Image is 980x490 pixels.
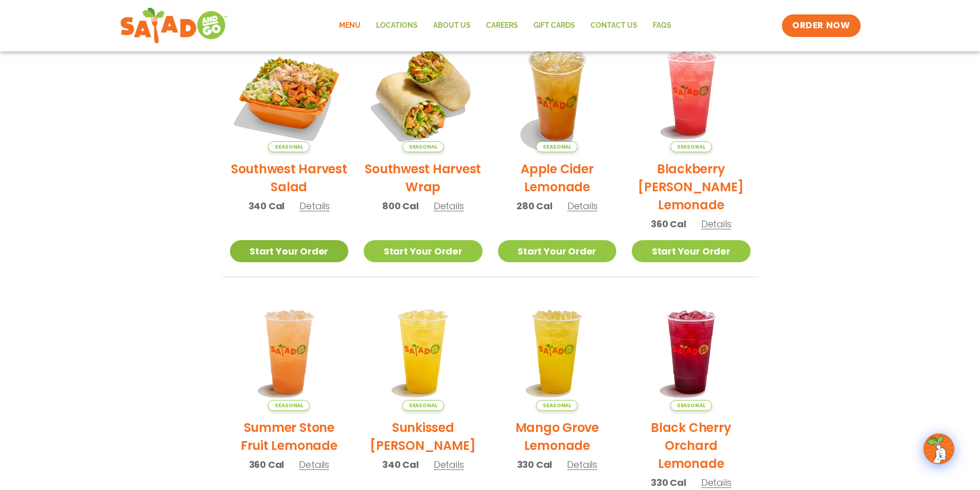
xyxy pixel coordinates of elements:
[382,458,419,471] span: 340 Cal
[632,293,751,411] img: Product photo for Black Cherry Orchard Lemonade
[230,293,349,411] img: Product photo for Summer Stone Fruit Lemonade
[924,434,953,463] img: wpChatIcon
[701,217,732,230] span: Details
[536,400,578,411] span: Seasonal
[425,14,478,38] a: About Us
[498,33,617,152] img: Product photo for Apple Cider Lemonade
[583,14,645,38] a: Contact Us
[434,458,464,471] span: Details
[670,141,712,152] span: Seasonal
[230,33,349,152] img: Product photo for Southwest Harvest Salad
[368,14,425,38] a: Locations
[632,33,751,152] img: Product photo for Blackberry Bramble Lemonade
[517,458,553,471] span: 330 Cal
[248,199,285,213] span: 340 Cal
[632,160,751,214] h2: Blackberry [PERSON_NAME] Lemonade
[478,14,526,38] a: Careers
[364,293,483,411] img: Product photo for Sunkissed Yuzu Lemonade
[792,20,850,32] span: ORDER NOW
[299,458,329,471] span: Details
[364,419,483,455] h2: Sunkissed [PERSON_NAME]
[567,199,598,212] span: Details
[536,141,578,152] span: Seasonal
[498,240,617,262] a: Start Your Order
[402,400,444,411] span: Seasonal
[402,141,444,152] span: Seasonal
[651,476,686,489] span: 330 Cal
[299,199,330,212] span: Details
[268,141,310,152] span: Seasonal
[651,217,686,231] span: 360 Cal
[230,419,349,455] h2: Summer Stone Fruit Lemonade
[526,14,583,38] a: GIFT CARDS
[331,14,368,38] a: Menu
[632,240,751,262] a: Start Your Order
[364,240,483,262] a: Start Your Order
[434,199,464,212] span: Details
[331,14,679,38] nav: Menu
[670,400,712,411] span: Seasonal
[701,476,732,489] span: Details
[567,458,597,471] span: Details
[645,14,679,38] a: FAQs
[120,5,228,46] img: new-SAG-logo-768×292
[632,419,751,473] h2: Black Cherry Orchard Lemonade
[498,419,617,455] h2: Mango Grove Lemonade
[249,458,284,471] span: 360 Cal
[364,160,483,196] h2: Southwest Harvest Wrap
[498,293,617,411] img: Product photo for Mango Grove Lemonade
[782,14,860,37] a: ORDER NOW
[382,199,419,213] span: 800 Cal
[516,199,553,213] span: 280 Cal
[230,160,349,196] h2: Southwest Harvest Salad
[268,400,310,411] span: Seasonal
[230,240,349,262] a: Start Your Order
[498,160,617,196] h2: Apple Cider Lemonade
[364,33,483,152] img: Product photo for Southwest Harvest Wrap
